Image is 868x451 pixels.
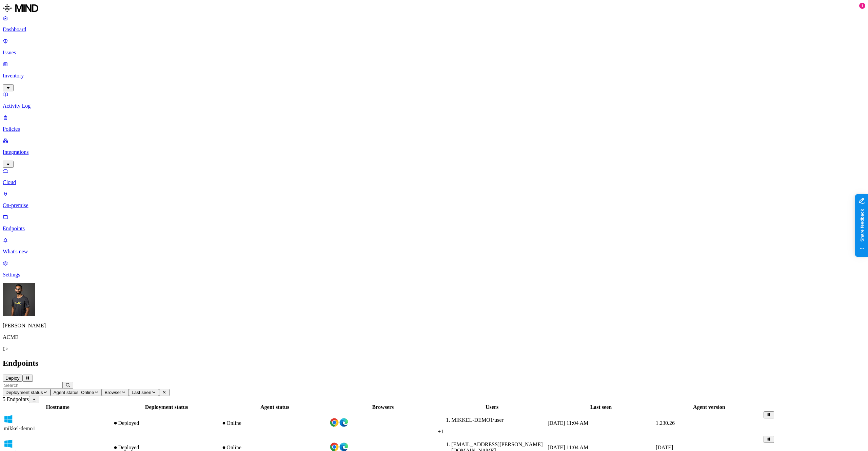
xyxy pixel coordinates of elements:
[438,404,546,410] div: Users
[3,260,865,278] a: Settings
[330,404,436,410] div: Browsers
[3,15,865,33] a: Dashboard
[3,38,865,56] a: Issues
[3,3,38,14] img: MIND
[3,3,865,15] a: MIND
[3,91,865,109] a: Activity Log
[3,103,865,109] p: Activity Log
[113,445,220,451] div: Deployed
[4,415,13,424] img: windows.svg
[656,445,673,450] span: [DATE]
[113,420,220,426] div: Deployed
[221,420,328,426] div: Online
[3,359,865,368] h2: Endpoints
[656,420,675,426] span: 1.230.26
[548,420,588,426] span: [DATE] 11:04 AM
[3,225,865,232] p: Endpoints
[132,390,151,395] span: Last seen
[221,445,328,451] div: Online
[3,50,865,56] p: Issues
[3,237,865,255] a: What's new
[3,114,865,132] a: Policies
[548,445,588,450] span: [DATE] 11:04 AM
[4,426,35,431] span: mikkel-demo1
[3,214,865,232] a: Endpoints
[548,404,654,410] div: Last seen
[3,375,22,382] button: Deploy
[5,390,43,395] span: Deployment status
[53,390,94,395] span: Agent status: Online
[113,404,220,410] div: Deployment status
[3,168,865,185] a: Cloud
[3,283,35,316] img: Amit Cohen
[3,249,865,255] p: What's new
[3,202,865,209] p: On-premise
[3,382,63,389] input: Search
[438,429,443,434] span: + 1
[3,191,865,209] a: On-premise
[3,73,865,79] p: Inventory
[3,272,865,278] p: Settings
[3,334,865,340] p: ACME
[451,417,504,423] span: MIKKEL-DEMO1\user
[3,26,865,33] p: Dashboard
[104,390,121,395] span: Browser
[3,149,865,155] p: Integrations
[3,126,865,132] p: Policies
[3,61,865,90] a: Inventory
[3,396,29,402] span: 5 Endpoints
[221,404,328,410] div: Agent status
[339,418,349,427] img: edge.svg
[330,418,339,427] img: chrome.svg
[4,404,112,410] div: Hostname
[3,179,865,185] p: Cloud
[656,404,763,410] div: Agent version
[859,3,865,9] div: 1
[3,138,865,167] a: Integrations
[4,439,13,449] img: windows.svg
